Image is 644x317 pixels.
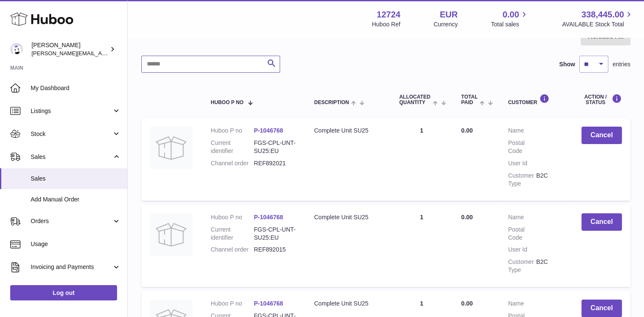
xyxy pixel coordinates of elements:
[31,84,121,92] span: My Dashboard
[211,139,254,155] dt: Current identifier
[391,118,453,200] td: 1
[508,226,536,242] dt: Postal Code
[461,127,472,134] span: 0.00
[508,258,536,274] dt: Customer Type
[314,300,382,308] div: Complete Unit SU25
[254,159,297,167] dd: REF892021
[491,20,529,28] span: Total sales
[461,300,472,307] span: 0.00
[31,240,121,248] span: Usage
[31,217,112,225] span: Orders
[31,107,112,115] span: Listings
[508,159,536,167] dt: User Id
[508,172,536,188] dt: Customer Type
[613,60,630,68] span: entries
[581,9,624,20] span: 338,445.00
[562,20,634,28] span: AVAILABLE Stock Total
[508,127,536,135] dt: Name
[10,43,23,56] img: sebastian@ffern.co
[314,100,349,105] span: Description
[503,9,519,20] span: 0.00
[581,213,622,231] button: Cancel
[10,285,117,300] a: Log out
[31,130,112,138] span: Stock
[211,213,254,221] dt: Huboo P no
[150,127,192,169] img: no-photo.jpg
[211,127,254,135] dt: Huboo P no
[31,153,112,161] span: Sales
[150,213,192,256] img: no-photo.jpg
[434,20,458,28] div: Currency
[508,139,536,155] dt: Postal Code
[377,9,401,20] strong: 12724
[211,300,254,308] dt: Huboo P no
[559,60,575,68] label: Show
[491,9,529,28] a: 0.00 Total sales
[508,213,536,221] dt: Name
[508,300,536,308] dt: Name
[254,139,297,155] dd: FGS-CPL-UNT-SU25:EU
[508,246,536,254] dt: User Id
[254,127,283,134] a: P-1046768
[372,20,401,28] div: Huboo Ref
[536,258,564,274] dd: B2C
[31,195,121,204] span: Add Manual Order
[314,213,382,221] div: Complete Unit SU25
[254,246,297,254] dd: REF892015
[314,127,382,135] div: Complete Unit SU25
[508,94,564,105] div: Customer
[31,41,108,57] div: [PERSON_NAME]
[581,300,622,317] button: Cancel
[461,214,472,221] span: 0.00
[31,263,112,271] span: Invoicing and Payments
[211,159,254,167] dt: Channel order
[399,94,431,105] span: ALLOCATED Quantity
[440,9,458,20] strong: EUR
[536,172,564,188] dd: B2C
[31,50,171,57] span: [PERSON_NAME][EMAIL_ADDRESS][DOMAIN_NAME]
[211,226,254,242] dt: Current identifier
[254,226,297,242] dd: FGS-CPL-UNT-SU25:EU
[31,175,121,183] span: Sales
[461,94,478,105] span: Total paid
[581,94,622,105] div: Action / Status
[391,205,453,287] td: 1
[254,214,283,221] a: P-1046768
[562,9,634,28] a: 338,445.00 AVAILABLE Stock Total
[211,246,254,254] dt: Channel order
[581,127,622,144] button: Cancel
[254,300,283,307] a: P-1046768
[211,100,243,105] span: Huboo P no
